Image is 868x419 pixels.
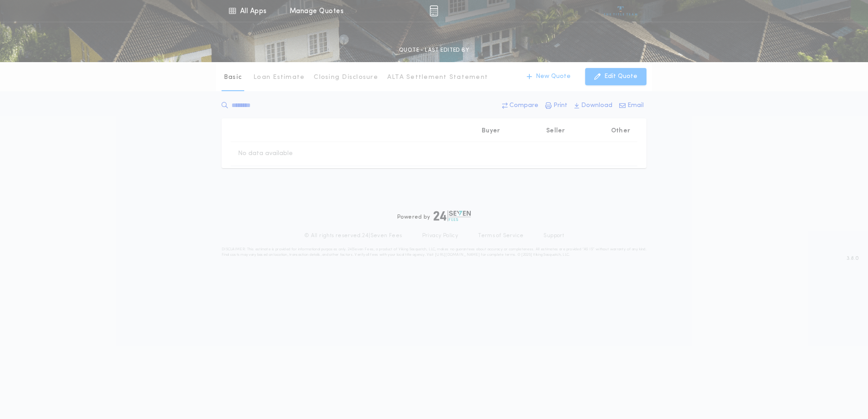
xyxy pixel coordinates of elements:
[604,72,637,81] p: Edit Quote
[499,97,541,114] button: Compare
[509,101,538,110] p: Compare
[627,101,644,110] p: Email
[387,73,488,82] p: ALTA Settlement Statement
[482,127,500,136] p: Buyer
[399,46,469,55] p: QUOTE - LAST EDITED BY
[546,127,565,136] p: Seller
[847,254,859,263] span: 3.8.0
[397,210,471,221] div: Powered by
[553,101,567,110] p: Print
[314,73,378,82] p: Closing Disclosure
[616,97,646,114] button: Email
[429,5,438,16] img: img
[518,68,580,85] button: New Quote
[231,142,300,166] td: No data available
[581,101,612,110] p: Download
[435,253,480,257] a: [URL][DOMAIN_NAME]
[253,73,305,82] p: Loan Estimate
[304,232,402,239] p: © All rights reserved. 24|Seven Fees
[585,68,646,85] button: Edit Quote
[611,127,630,136] p: Other
[222,247,646,258] p: DISCLAIMER: This estimate is provided for informational purposes only. 24|Seven Fees, a product o...
[536,72,571,81] p: New Quote
[604,6,638,15] img: vs-icon
[224,73,242,82] p: Basic
[543,232,564,239] a: Support
[422,232,459,239] a: Privacy Policy
[542,97,570,114] button: Print
[478,232,523,239] a: Terms of Service
[572,97,615,114] button: Download
[434,210,471,221] img: logo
